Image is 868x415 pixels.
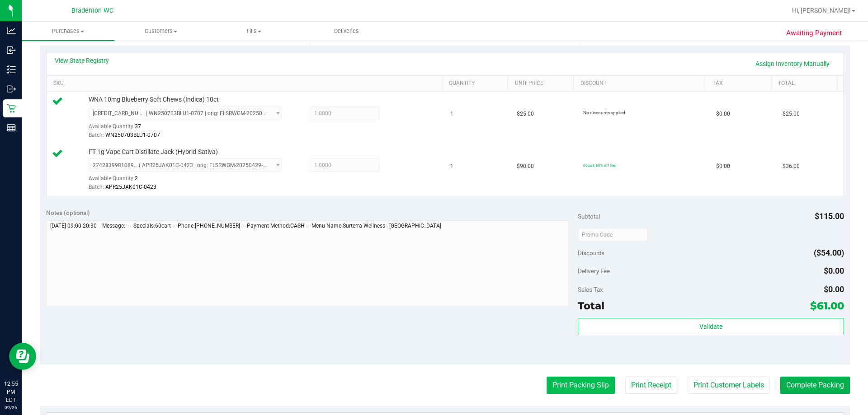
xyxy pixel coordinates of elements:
[547,377,615,394] button: Print Packing Slip
[578,318,844,334] button: Validate
[515,80,570,87] a: Unit Price
[780,377,850,394] button: Complete Packing
[89,132,104,138] span: Batch:
[105,132,160,138] span: WN250703BLU1-0707
[625,377,677,394] button: Print Receipt
[89,95,219,104] span: WNA 10mg Blueberry Soft Chews (Indica) 10ct
[583,163,615,168] span: 60cart: 60% off line
[7,65,16,74] inline-svg: Inventory
[22,22,114,41] a: Purchases
[778,80,833,87] a: Total
[300,22,393,41] a: Deliveries
[46,209,90,216] span: Notes (optional)
[517,162,534,171] span: $90.00
[7,46,16,55] inline-svg: Inbound
[4,380,18,404] p: 12:55 PM EDT
[815,211,844,221] span: $115.00
[105,184,156,190] span: APR25JAK01C-0423
[7,26,16,35] inline-svg: Analytics
[450,162,453,171] span: 1
[208,27,299,35] span: Tills
[783,110,800,118] span: $25.00
[699,323,722,330] span: Validate
[9,343,36,370] iframe: Resource center
[750,56,835,71] a: Assign Inventory Manually
[716,110,730,118] span: $0.00
[814,248,844,257] span: ($54.00)
[322,27,371,35] span: Deliveries
[89,120,292,138] div: Available Quantity:
[580,80,702,87] a: Discount
[810,299,844,312] span: $61.00
[786,28,842,38] span: Awaiting Payment
[135,175,138,182] span: 2
[4,404,18,411] p: 09/26
[114,22,207,41] a: Customers
[7,123,16,132] inline-svg: Reports
[783,162,800,171] span: $36.00
[7,84,16,93] inline-svg: Outbound
[578,299,604,312] span: Total
[207,22,300,41] a: Tills
[716,162,730,171] span: $0.00
[449,80,504,87] a: Quantity
[517,110,534,118] span: $25.00
[792,7,851,14] span: Hi, [PERSON_NAME]!
[115,27,207,35] span: Customers
[578,245,604,261] span: Discounts
[450,110,453,118] span: 1
[135,123,141,130] span: 37
[578,267,610,275] span: Delivery Fee
[824,284,844,294] span: $0.00
[55,56,109,65] a: View State Registry
[22,27,114,35] span: Purchases
[89,184,104,190] span: Batch:
[89,148,218,156] span: FT 1g Vape Cart Distillate Jack (Hybrid-Sativa)
[583,110,625,115] span: No discounts applied
[688,377,770,394] button: Print Customer Labels
[578,286,603,293] span: Sales Tax
[578,228,648,242] input: Promo Code
[89,172,292,190] div: Available Quantity:
[71,7,113,14] span: Bradenton WC
[53,80,438,87] a: SKU
[7,104,16,113] inline-svg: Retail
[578,213,600,220] span: Subtotal
[712,80,768,87] a: Tax
[824,266,844,275] span: $0.00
